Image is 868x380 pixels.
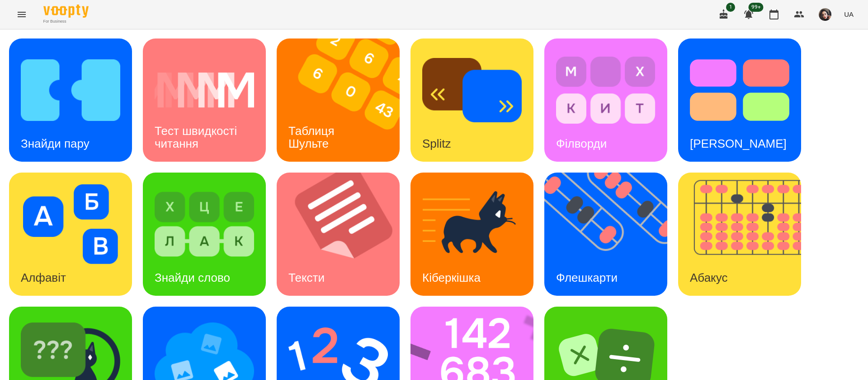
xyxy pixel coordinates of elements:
[277,173,411,296] img: Тексти
[749,3,764,12] span: 99+
[155,124,240,150] h3: Тест швидкості читання
[277,38,411,162] img: Таблиця Шульте
[155,184,254,264] img: Знайди слово
[143,38,266,162] a: Тест швидкості читанняТест швидкості читання
[690,137,787,150] h3: [PERSON_NAME]
[556,50,656,130] img: Філворди
[726,3,735,12] span: 1
[43,5,89,18] img: Voopty Logo
[410,38,533,162] a: SplitzSplitz
[844,10,854,19] span: UA
[9,173,132,296] a: АлфавітАлфавіт
[690,271,727,284] h3: Абакус
[277,38,400,162] a: Таблиця ШультеТаблиця Шульте
[288,124,338,150] h3: Таблиця Шульте
[155,50,254,130] img: Тест швидкості читання
[43,19,89,24] span: For Business
[678,173,801,296] a: АбакусАбакус
[277,173,400,296] a: ТекстиТексти
[288,271,325,284] h3: Тексти
[9,38,132,162] a: Знайди паруЗнайди пару
[819,8,831,21] img: 415cf204168fa55e927162f296ff3726.jpg
[556,271,618,284] h3: Флешкарти
[556,137,607,150] h3: Філворди
[410,173,533,296] a: КіберкішкаКіберкішка
[21,271,66,284] h3: Алфавіт
[422,271,481,284] h3: Кіберкішка
[422,137,451,150] h3: Splitz
[678,173,812,296] img: Абакус
[143,173,266,296] a: Знайди словоЗнайди слово
[21,137,90,150] h3: Знайди пару
[422,184,522,264] img: Кіберкішка
[544,173,667,296] a: ФлешкартиФлешкарти
[11,4,33,25] button: Menu
[840,6,857,23] button: UA
[544,38,667,162] a: ФілвордиФілворди
[155,271,230,284] h3: Знайди слово
[21,184,120,264] img: Алфавіт
[544,173,679,296] img: Флешкарти
[678,38,801,162] a: Тест Струпа[PERSON_NAME]
[422,50,522,130] img: Splitz
[21,50,120,130] img: Знайди пару
[690,50,789,130] img: Тест Струпа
